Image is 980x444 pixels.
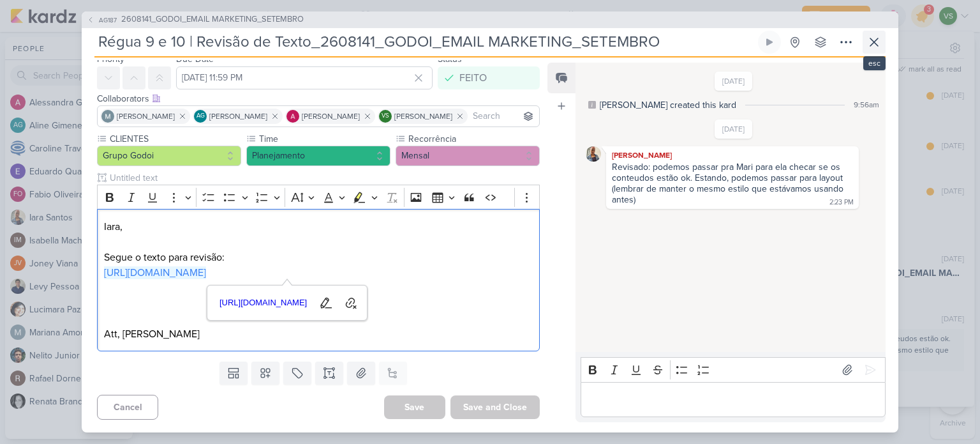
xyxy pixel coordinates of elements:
button: FEITO [438,66,540,89]
label: Recorrência [407,132,540,146]
p: Segue o texto para revisão: Att, [PERSON_NAME] [104,250,533,342]
div: Editor editing area: main [581,382,886,417]
input: Select a date [176,66,433,89]
label: Status [438,54,462,65]
span: [PERSON_NAME] [209,111,267,122]
div: esc [863,56,886,70]
input: Untitled text [107,171,540,185]
button: Mensal [396,146,540,166]
div: FEITO [459,70,487,86]
button: Grupo Godoi [97,146,241,166]
div: 2:23 PM [829,197,854,208]
div: Editor toolbar [97,185,540,210]
div: Collaborators [97,92,540,105]
label: Priority [97,54,124,65]
div: Viviane Sousa [379,110,392,123]
img: Iara Santos [586,146,601,162]
label: Time [258,132,390,146]
input: Search [470,109,537,124]
div: 9:56am [854,99,879,111]
div: Editor editing area: main [97,209,540,351]
div: Start tracking [764,37,775,47]
div: Editor toolbar [581,357,886,382]
button: Cancel [97,395,158,420]
div: Revisado: podemos passar pra Mari para ela checar se os conteudos estão ok. Estando, podemos pass... [612,162,846,205]
span: [PERSON_NAME] [302,111,360,122]
input: Untitled Kard [94,31,755,54]
span: [PERSON_NAME] [117,111,175,122]
p: Iara, [104,219,533,234]
span: [URL][DOMAIN_NAME] [216,295,311,310]
img: Alessandra Gomes [286,110,299,123]
label: CLIENTES [108,132,241,146]
div: [PERSON_NAME] [609,149,856,162]
img: Mariana Amorim [101,110,114,123]
a: [URL][DOMAIN_NAME] [104,266,206,279]
button: Planejamento [246,146,390,166]
span: [PERSON_NAME] [394,111,452,122]
p: AG [197,113,205,119]
div: Aline Gimenez Graciano [194,110,207,123]
p: VS [382,113,389,119]
label: Due Date [176,54,214,65]
div: [PERSON_NAME] created this kard [600,98,736,112]
a: [URL][DOMAIN_NAME] [215,293,312,313]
